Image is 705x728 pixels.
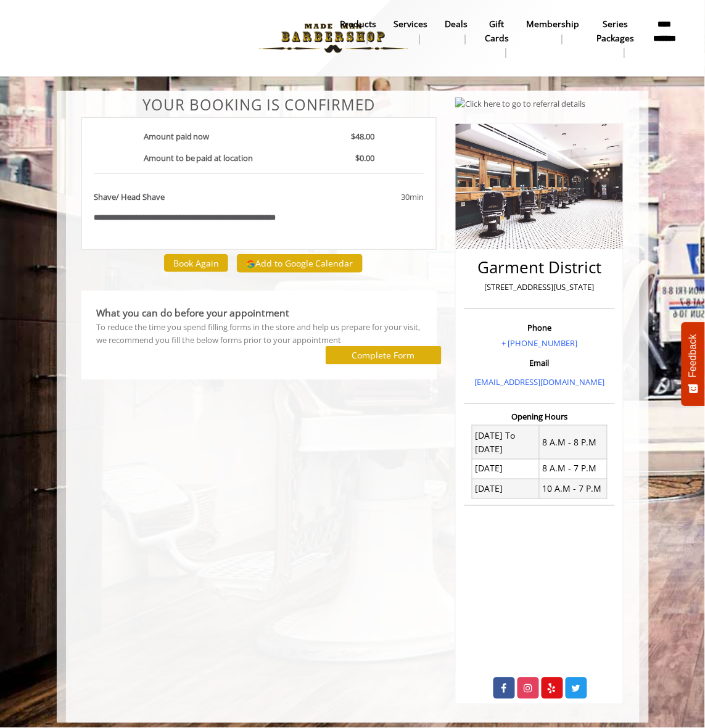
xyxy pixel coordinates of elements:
[472,460,539,479] td: [DATE]
[476,15,517,61] a: Gift cardsgift cards
[474,376,604,387] a: [EMAIL_ADDRESS][DOMAIN_NAME]
[464,412,615,421] h3: Opening Hours
[540,426,607,460] td: 8 A.M - 8 P.M
[144,152,254,163] b: Amount to be paid at location
[688,334,699,378] span: Feedback
[340,17,376,31] b: products
[588,15,643,61] a: Series packagesSeries packages
[97,306,290,320] b: What you can do before your appointment
[326,346,442,364] button: Complete Form
[237,254,363,273] button: Add to Google Calendar
[94,191,165,204] b: Shave/ Head Shave
[517,15,588,48] a: MembershipMembership
[355,152,374,163] b: $0.00
[352,350,415,360] label: Complete Form
[468,358,612,367] h3: Email
[472,479,539,499] td: [DATE]
[164,254,228,272] button: Book Again
[326,191,424,204] div: 30min
[682,322,705,406] button: Feedback - Show survey
[144,131,210,142] b: Amount paid now
[596,17,634,45] b: Series packages
[351,131,374,142] b: $48.00
[81,97,437,113] center: Your Booking is confirmed
[385,15,436,48] a: ServicesServices
[540,479,607,499] td: 10 A.M - 7 P.M
[97,321,422,347] div: To reduce the time you spend filling forms in the store and help us prepare for your visit, we re...
[472,426,539,460] td: [DATE] To [DATE]
[394,17,427,31] b: Services
[436,15,476,48] a: DealsDeals
[468,281,612,294] p: [STREET_ADDRESS][US_STATE]
[455,97,585,110] img: Click here to go to referral details
[249,4,418,72] img: Made Man Barbershop logo
[526,17,579,31] b: Membership
[540,460,607,479] td: 8 A.M - 7 P.M
[331,15,385,48] a: Productsproducts
[468,259,612,276] h2: Garment District
[485,17,509,45] b: gift cards
[501,337,577,349] a: + [PHONE_NUMBER]
[445,17,468,31] b: Deals
[468,323,612,332] h3: Phone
